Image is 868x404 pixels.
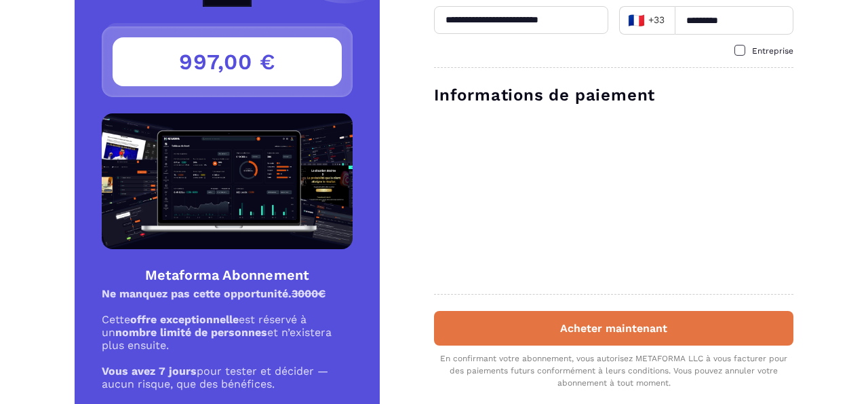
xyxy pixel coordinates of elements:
[113,37,342,86] h3: 997,00 €
[130,313,239,326] strong: offre exceptionnelle
[102,365,197,378] strong: Vous avez 7 jours
[619,6,675,35] div: Search for option
[115,326,267,339] strong: nombre limité de personnes
[434,84,793,106] h3: Informations de paiement
[669,10,671,31] input: Search for option
[434,311,793,346] button: Acheter maintenant
[102,313,353,352] p: Cette est réservé à un et n’existera plus ensuite.
[628,11,666,30] span: +33
[628,11,645,30] span: 🇫🇷
[102,113,353,249] img: Product Image
[102,287,325,300] strong: Ne manquez pas cette opportunité.
[752,46,793,56] span: Entreprise
[102,365,353,390] p: pour tester et décider — aucun risque, que des bénéfices.
[102,265,353,284] h4: Metaforma Abonnement
[434,352,793,389] div: En confirmant votre abonnement, vous autorisez METAFORMA LLC à vous facturer pour des paiements f...
[431,114,796,280] iframe: Cadre de saisie sécurisé pour le paiement
[292,287,325,300] s: 3000€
